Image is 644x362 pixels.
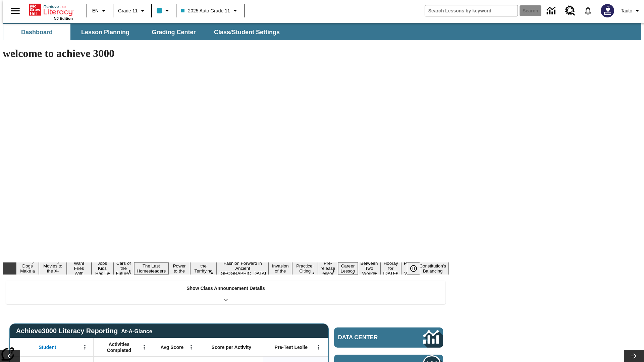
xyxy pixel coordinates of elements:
button: Slide 2 Taking Movies to the X-Dimension [39,257,67,280]
button: Slide 5 Cars of the Future? [113,260,134,277]
h1: welcome to achieve 3000 [3,47,449,60]
span: Tauto [621,7,632,14]
span: Score per Activity [212,344,252,350]
span: Achieve3000 Literacy Reporting [16,327,152,335]
button: Open Menu [186,342,196,352]
span: Pre-Test Lexile [275,344,308,350]
button: Slide 1 Diving Dogs Make a Splash [16,257,39,280]
span: 2025 Auto Grade 11 [181,7,230,14]
span: NJ Edition [54,16,73,20]
button: Slide 8 Attack of the Terrifying Tomatoes [190,257,217,280]
button: Slide 6 The Last Homesteaders [134,262,169,275]
button: Slide 13 Career Lesson [338,262,358,275]
button: Slide 11 Mixed Practice: Citing Evidence [292,257,318,280]
button: Grading Center [140,24,207,40]
img: Avatar [601,4,614,17]
button: Select a new avatar [597,2,618,19]
a: Data Center [334,327,443,348]
button: Slide 12 Pre-release lesson [318,260,338,277]
button: Pause [407,262,420,275]
div: SubNavbar [3,24,286,40]
span: Student [39,344,56,350]
button: Profile/Settings [618,5,644,17]
p: Show Class Announcement Details [186,285,265,292]
button: Dashboard [3,24,70,40]
span: Data Center [338,334,401,341]
span: Avg Score [160,344,183,350]
button: Slide 3 Do You Want Fries With That? [67,255,92,282]
button: Slide 17 The Constitution's Balancing Act [417,257,449,280]
button: Language: EN, Select a language [89,5,111,17]
a: Notifications [579,2,597,19]
button: Slide 4 Dirty Jobs Kids Had To Do [92,255,113,282]
div: At-A-Glance [121,327,152,335]
a: Home [29,3,73,16]
button: Lesson carousel, Next [624,350,644,362]
button: Slide 16 Point of View [401,260,417,277]
button: Slide 9 Fashion Forward in Ancient Rome [217,260,269,277]
button: Open Menu [139,342,149,352]
a: Data Center [543,2,561,20]
button: Slide 14 Between Two Worlds [358,260,381,277]
button: Grade: Grade 11, Select a grade [115,5,149,17]
div: Show Class Announcement Details [6,281,445,304]
button: Slide 15 Hooray for Constitution Day! [380,260,401,277]
div: SubNavbar [3,23,641,40]
a: Resource Center, Will open in new tab [561,2,579,20]
button: Open side menu [5,1,25,21]
span: Grade 11 [118,7,138,14]
button: Slide 10 The Invasion of the Free CD [269,257,292,280]
button: Class color is light blue. Change class color [154,5,174,17]
input: search field [425,5,518,16]
button: Class/Student Settings [209,24,285,40]
button: Open Menu [80,342,90,352]
div: Home [29,2,73,20]
span: EN [92,7,99,14]
div: Pause [407,262,427,275]
button: Class: 2025 Auto Grade 11, Select your class [178,5,241,17]
button: Lesson Planning [72,24,139,40]
span: Activities Completed [97,341,141,353]
button: Slide 7 Solar Power to the People [168,257,190,280]
button: Open Menu [314,342,324,352]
